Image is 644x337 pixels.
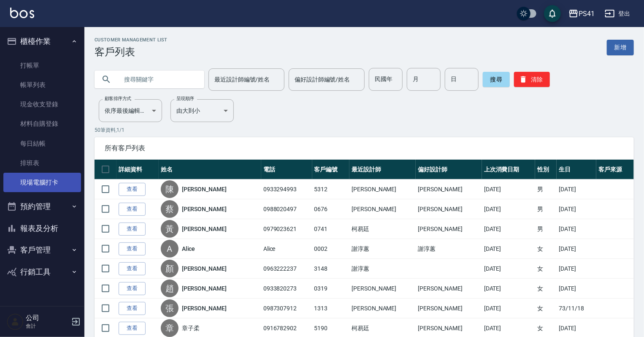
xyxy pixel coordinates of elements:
[182,245,195,253] a: Alice
[118,68,198,91] input: 搜尋關鍵字
[482,219,535,239] td: [DATE]
[176,95,194,102] label: 呈現順序
[482,160,535,179] th: 上次消費日期
[182,205,227,213] a: [PERSON_NAME]
[182,284,227,293] a: [PERSON_NAME]
[95,46,168,58] h3: 客戶列表
[3,56,81,75] a: 打帳單
[105,95,131,102] label: 顧客排序方式
[261,219,312,239] td: 0979023621
[535,279,557,299] td: 女
[349,160,416,179] th: 最近設計師
[416,179,482,199] td: [PERSON_NAME]
[349,219,416,239] td: 柯易廷
[544,5,561,22] button: save
[416,219,482,239] td: [PERSON_NAME]
[349,199,416,219] td: [PERSON_NAME]
[482,239,535,259] td: [DATE]
[349,299,416,318] td: [PERSON_NAME]
[182,324,200,332] a: 章子柔
[557,279,596,299] td: [DATE]
[482,199,535,219] td: [DATE]
[557,299,596,318] td: 73/11/18
[482,259,535,279] td: [DATE]
[557,239,596,259] td: [DATE]
[312,279,350,299] td: 0319
[416,160,482,179] th: 偏好設計師
[535,239,557,259] td: 女
[119,242,146,255] a: 查看
[3,261,81,283] button: 行銷工具
[579,8,595,19] div: PS41
[312,160,350,179] th: 客戶編號
[99,99,162,122] div: 依序最後編輯時間
[3,134,81,153] a: 每日結帳
[312,259,350,279] td: 3148
[161,240,179,258] div: A
[261,199,312,219] td: 0988020497
[535,219,557,239] td: 男
[482,179,535,199] td: [DATE]
[514,72,550,87] button: 清除
[116,160,159,179] th: 詳細資料
[119,302,146,315] a: 查看
[161,319,179,337] div: 章
[119,203,146,216] a: 查看
[161,299,179,317] div: 張
[3,30,81,52] button: 櫃檯作業
[26,322,69,330] p: 會計
[482,279,535,299] td: [DATE]
[7,313,24,330] img: Person
[182,264,227,273] a: [PERSON_NAME]
[119,262,146,275] a: 查看
[119,322,146,335] a: 查看
[312,179,350,199] td: 5312
[349,179,416,199] td: [PERSON_NAME]
[182,304,227,313] a: [PERSON_NAME]
[170,99,234,122] div: 由大到小
[261,239,312,259] td: Alice
[3,196,81,217] button: 預約管理
[161,180,179,198] div: 陳
[535,299,557,318] td: 女
[26,314,69,322] h5: 公司
[261,160,312,179] th: 電話
[557,179,596,199] td: [DATE]
[3,114,81,133] a: 材料自購登錄
[161,260,179,277] div: 顏
[3,75,81,95] a: 帳單列表
[535,199,557,219] td: 男
[95,37,168,43] h2: Customer Management List
[312,199,350,219] td: 0676
[312,299,350,318] td: 1313
[312,239,350,259] td: 0002
[161,200,179,218] div: 蔡
[596,160,634,179] th: 客戶來源
[557,199,596,219] td: [DATE]
[3,153,81,173] a: 排班表
[416,299,482,318] td: [PERSON_NAME]
[607,40,634,55] a: 新增
[119,282,146,295] a: 查看
[261,299,312,318] td: 0987307912
[565,5,598,22] button: PS41
[261,259,312,279] td: 0963222237
[312,219,350,239] td: 0741
[119,223,146,236] a: 查看
[349,259,416,279] td: 謝淳蕙
[416,239,482,259] td: 謝淳蕙
[3,95,81,114] a: 現金收支登錄
[3,217,81,239] button: 報表及分析
[557,219,596,239] td: [DATE]
[95,126,634,134] p: 50 筆資料, 1 / 1
[416,279,482,299] td: [PERSON_NAME]
[159,160,261,179] th: 姓名
[349,279,416,299] td: [PERSON_NAME]
[557,259,596,279] td: [DATE]
[161,220,179,238] div: 黃
[349,239,416,259] td: 謝淳蕙
[261,179,312,199] td: 0933294993
[483,72,510,87] button: 搜尋
[161,280,179,297] div: 趙
[182,225,227,233] a: [PERSON_NAME]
